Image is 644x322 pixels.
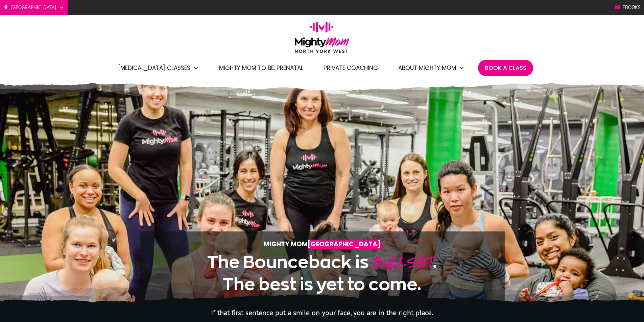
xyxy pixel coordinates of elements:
span: Ebooks [622,2,641,13]
a: [MEDICAL_DATA] Classes [118,62,199,74]
a: Mighty Mom to Be: Prenatal [219,62,303,74]
a: Private Coaching [324,62,378,74]
strong: Mighty Mom [264,240,381,249]
span: About Mighty Mom [398,62,456,74]
a: [GEOGRAPHIC_DATA] [3,2,64,13]
span: [GEOGRAPHIC_DATA] [308,240,381,249]
span: If that first sentence put a smile on your face, you are in the right place. [211,308,433,317]
span: The best is yet to come. [223,275,421,293]
span: BULLSHIT [372,250,433,275]
span: The Bounceback is [207,253,368,271]
span: [MEDICAL_DATA] Classes [118,62,190,74]
a: About Mighty Mom [398,62,464,74]
a: Book A Class [485,62,526,74]
span: [GEOGRAPHIC_DATA] [11,2,56,13]
h1: . [160,250,484,295]
a: Ebooks [615,2,641,13]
